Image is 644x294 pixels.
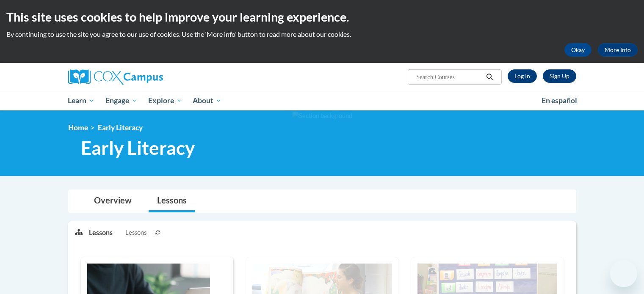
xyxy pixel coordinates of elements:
a: Lessons [149,190,195,212]
span: Early Literacy [98,123,143,132]
span: Lessons [125,228,146,237]
h2: This site uses cookies to help improve your learning experience. [6,8,638,25]
a: Engage [100,91,143,110]
span: About [193,96,221,106]
a: Home [68,123,88,132]
span: Learn [68,96,94,106]
button: Okay [564,43,591,57]
a: More Info [598,43,638,57]
span: En español [542,96,577,105]
div: Main menu [55,91,589,110]
p: By continuing to use the site you agree to our use of cookies. Use the ‘More info’ button to read... [6,30,638,39]
span: Engage [105,96,137,106]
span: Early Literacy [81,137,195,159]
input: Search Courses [415,72,483,82]
a: Overview [86,190,140,212]
img: Section background [292,111,352,121]
iframe: Button to launch messaging window [610,260,637,287]
a: Explore [143,91,188,110]
a: En español [536,92,583,110]
button: Search [483,72,496,82]
img: Cox Campus [68,69,163,85]
a: Cox Campus [68,69,229,85]
p: Lessons [89,228,113,237]
a: About [187,91,227,110]
a: Register [543,69,576,83]
span: Explore [148,96,182,106]
a: Log In [508,69,537,83]
a: Learn [63,91,100,110]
